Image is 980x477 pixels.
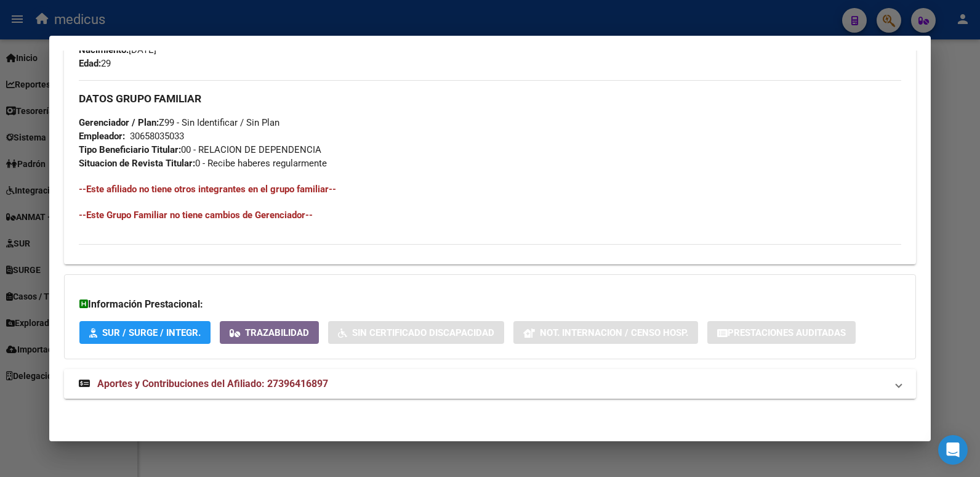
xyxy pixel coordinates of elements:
button: Prestaciones Auditadas [707,321,856,344]
span: Trazabilidad [245,327,309,338]
span: 00 - RELACION DE DEPENDENCIA [79,144,321,155]
span: 0 - Recibe haberes regularmente [79,158,327,169]
strong: Situacion de Revista Titular: [79,158,195,169]
span: SUR / SURGE / INTEGR. [102,327,201,338]
strong: Gerenciador / Plan: [79,117,159,128]
h3: Información Prestacional: [79,297,901,312]
h3: DATOS GRUPO FAMILIAR [79,92,902,105]
button: Not. Internacion / Censo Hosp. [513,321,698,344]
span: Aportes y Contribuciones del Afiliado: 27396416897 [97,378,328,389]
div: 30658035033 [130,129,184,143]
strong: Nacimiento: [79,44,129,55]
h4: --Este Grupo Familiar no tiene cambios de Gerenciador-- [79,208,902,222]
button: Sin Certificado Discapacidad [328,321,504,344]
span: [DATE] [79,44,156,55]
strong: Edad: [79,58,101,69]
button: SUR / SURGE / INTEGR. [79,321,211,344]
h4: --Este afiliado no tiene otros integrantes en el grupo familiar-- [79,182,902,196]
span: Prestaciones Auditadas [728,327,846,338]
span: 29 [79,58,111,69]
span: Sin Certificado Discapacidad [352,327,494,338]
mat-expansion-panel-header: Aportes y Contribuciones del Afiliado: 27396416897 [64,369,917,399]
div: Open Intercom Messenger [938,435,968,465]
strong: Tipo Beneficiario Titular: [79,144,181,155]
strong: Empleador: [79,131,125,142]
span: Z99 - Sin Identificar / Sin Plan [79,117,279,128]
button: Trazabilidad [220,321,319,344]
span: Not. Internacion / Censo Hosp. [540,327,688,338]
